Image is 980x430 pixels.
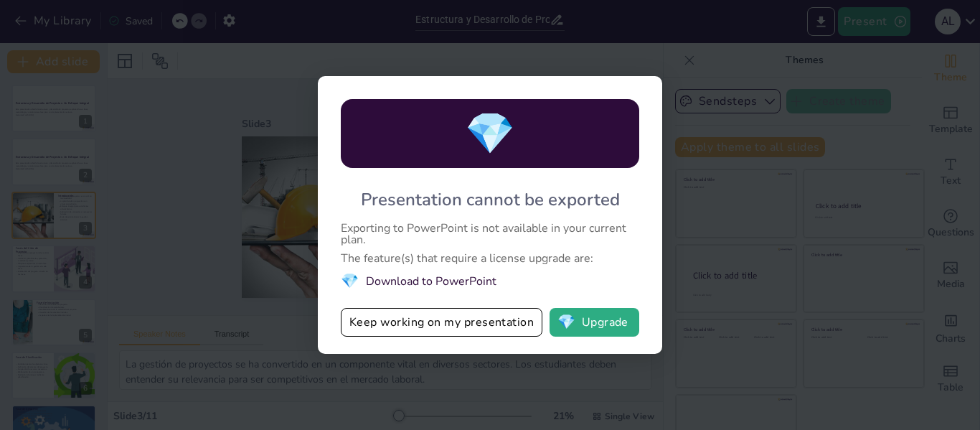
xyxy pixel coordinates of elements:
div: Presentation cannot be exported [361,188,620,211]
li: Download to PowerPoint [341,271,639,291]
div: Exporting to PowerPoint is not available in your current plan. [341,223,639,246]
span: diamond [557,315,575,329]
span: diamond [341,271,359,291]
button: Keep working on my presentation [341,308,542,337]
div: The feature(s) that require a license upgrade are: [341,253,639,264]
span: diamond [465,106,515,162]
button: diamondUpgrade [550,308,639,337]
